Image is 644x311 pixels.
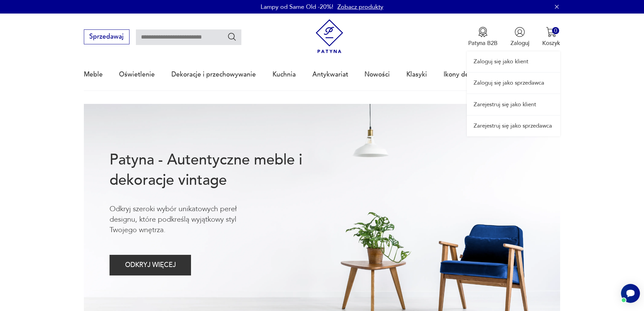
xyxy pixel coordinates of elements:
a: Klasyki [406,59,427,90]
p: Odkryj szeroki wybór unikatowych pereł designu, które podkreślą wyjątkowy styl Twojego wnętrza. [110,204,264,236]
a: Zarejestruj się jako sprzedawca [467,116,560,136]
button: ODKRYJ WIĘCEJ [110,255,191,275]
button: Sprzedawaj [84,29,129,44]
a: Zaloguj się jako sprzedawca [467,73,560,93]
a: Kuchnia [272,59,296,90]
a: Nowości [364,59,390,90]
a: Zobacz produkty [337,3,383,11]
a: Oświetlenie [119,59,155,90]
iframe: Smartsupp widget button [621,284,640,303]
h1: Patyna - Autentyczne meble i dekoracje vintage [110,150,329,191]
img: Patyna - sklep z meblami i dekoracjami vintage [312,19,347,53]
a: ODKRYJ WIĘCEJ [110,263,191,268]
p: Lampy od Same Old -20%! [261,3,333,11]
button: Szukaj [227,32,237,42]
a: Antykwariat [312,59,348,90]
a: Sprzedawaj [84,35,129,40]
a: Ikony designu [444,59,485,90]
a: Zarejestruj się jako klient [467,94,560,115]
a: Zaloguj się jako klient [467,51,560,72]
a: Meble [84,59,103,90]
a: Dekoracje i przechowywanie [171,59,256,90]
